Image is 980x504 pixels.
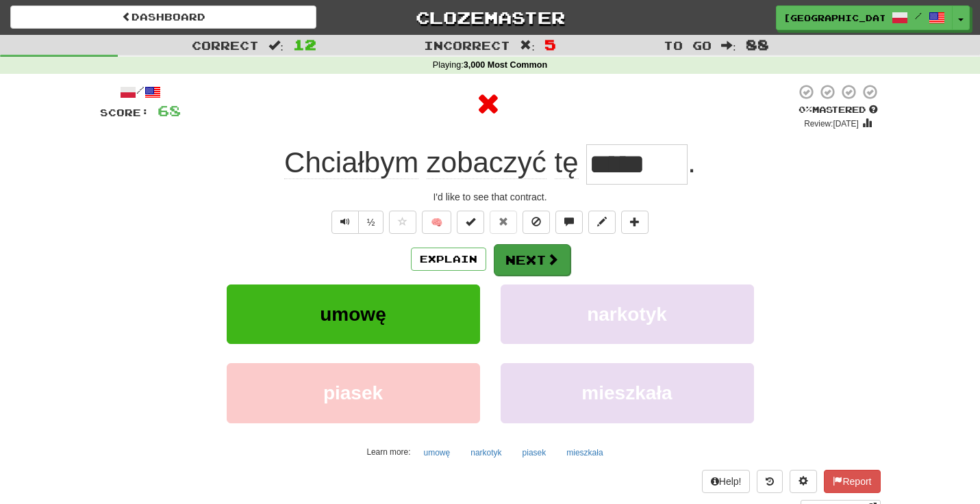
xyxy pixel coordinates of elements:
button: 🧠 [422,211,451,234]
span: Chciałbym [284,146,418,179]
button: Play sentence audio (ctl+space) [331,211,359,234]
button: Round history (alt+y) [757,470,783,493]
div: / [100,83,181,101]
div: Text-to-speech controls [329,211,384,234]
button: umowę [227,284,480,344]
span: 12 [293,36,316,53]
button: mieszkała [559,442,610,463]
a: Clozemaster [337,5,643,29]
button: mieszkała [501,363,754,423]
small: Review: [DATE] [804,119,859,129]
span: zobaczyć [427,146,546,179]
span: umowę [320,304,386,325]
a: [GEOGRAPHIC_DATA] / [776,5,953,30]
span: [GEOGRAPHIC_DATA] [783,12,885,24]
button: piasek [515,442,554,463]
span: : [520,40,535,51]
button: piasek [227,363,480,423]
span: mieszkała [581,382,672,403]
span: Incorrect [424,38,510,52]
button: Reset to 0% Mastered (alt+r) [490,211,517,234]
button: Next [494,244,570,276]
span: Correct [192,38,259,52]
span: 88 [746,36,769,53]
button: narkotyk [501,284,754,344]
button: Favorite sentence (alt+f) [389,211,416,234]
strong: 3,000 Most Common [464,60,547,70]
button: Ignore sentence (alt+i) [523,211,550,234]
span: . [688,146,696,178]
span: : [268,40,284,51]
a: Dashboard [10,5,316,29]
button: Discuss sentence (alt+u) [555,211,583,234]
span: 68 [158,102,181,119]
span: tę [555,146,579,179]
button: Set this sentence to 100% Mastered (alt+m) [457,211,484,234]
button: Add to collection (alt+a) [621,211,649,234]
span: : [721,40,736,51]
button: ½ [358,211,384,234]
span: / [915,11,922,21]
span: piasek [323,382,383,403]
span: To go [664,38,712,52]
button: umowę [416,442,458,463]
div: I'd like to see that contract. [100,190,881,204]
span: Score: [100,107,149,118]
button: narkotyk [463,442,509,463]
button: Edit sentence (alt+d) [588,211,616,234]
span: 5 [544,36,556,53]
button: Help! [702,470,751,493]
div: Mastered [796,104,881,116]
small: Learn more: [366,447,410,457]
span: 0 % [799,104,812,115]
button: Report [824,470,880,493]
button: Explain [411,248,486,271]
span: narkotyk [587,304,667,325]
